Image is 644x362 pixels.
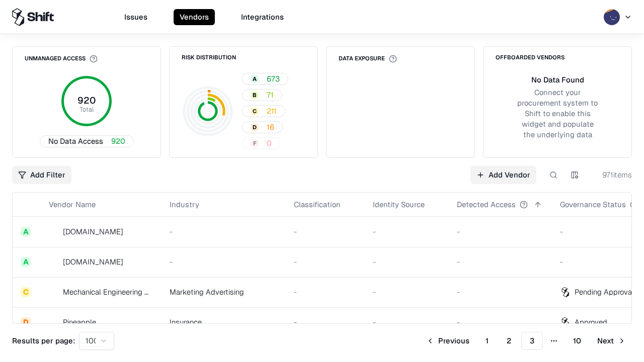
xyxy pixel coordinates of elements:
button: Next [591,332,632,350]
div: A [251,75,259,83]
span: No Data Access [48,136,103,146]
div: A [21,257,31,267]
div: Mechanical Engineering World [63,287,153,297]
div: - [294,256,357,267]
div: Industry [170,199,199,210]
button: C211 [242,105,285,117]
span: 16 [267,122,274,132]
div: - [373,226,441,237]
div: Governance Status [560,199,626,210]
div: - [373,317,441,327]
button: 3 [521,332,543,350]
div: D [21,317,31,327]
div: D [251,123,259,131]
div: Pending Approval [575,287,634,297]
div: Identity Source [373,199,425,210]
p: Results per page: [12,335,75,346]
div: Risk Distribution [182,55,236,60]
div: [DOMAIN_NAME] [63,256,123,267]
button: Integrations [235,9,290,25]
div: - [294,287,357,297]
div: Unmanaged Access [25,55,98,63]
div: C [251,107,259,115]
div: - [457,226,544,237]
img: madisonlogic.com [49,257,59,267]
div: - [457,287,544,297]
button: A673 [242,73,288,85]
div: No Data Found [531,74,584,85]
div: C [21,287,31,297]
div: 971 items [592,169,632,180]
div: - [373,256,441,267]
button: Add Filter [12,166,71,184]
div: Connect your procurement system to Shift to enable this widget and populate the underlying data [516,87,599,140]
button: Issues [118,9,153,25]
tspan: 920 [77,95,96,106]
span: 673 [267,73,280,84]
div: - [373,287,441,297]
div: Classification [294,199,341,210]
span: 211 [267,106,277,116]
button: No Data Access920 [40,135,134,147]
button: B71 [242,89,282,101]
div: B [251,91,259,99]
div: - [170,226,278,237]
div: - [457,256,544,267]
img: automat-it.com [49,227,59,237]
div: Insurance [170,317,278,327]
div: Data Exposure [339,55,397,63]
button: Vendors [174,9,215,25]
button: 1 [477,332,497,350]
span: 71 [267,89,274,100]
div: Offboarded Vendors [496,55,565,60]
div: - [457,317,544,327]
tspan: Total [79,105,94,114]
a: Add Vendor [470,166,536,184]
div: Vendor Name [49,199,96,210]
div: - [294,317,357,327]
button: Previous [420,332,475,350]
div: Approved [575,317,607,327]
div: Marketing Advertising [170,287,278,297]
nav: pagination [420,332,632,350]
div: - [294,226,357,237]
button: 10 [565,332,589,350]
img: Pineapple [49,317,59,327]
div: [DOMAIN_NAME] [63,226,123,237]
button: D16 [242,121,283,133]
span: 920 [111,136,125,146]
div: Pineapple [63,317,96,327]
div: Detected Access [457,199,516,210]
div: A [21,227,31,237]
div: - [170,256,278,267]
img: Mechanical Engineering World [49,287,59,297]
button: 2 [499,332,519,350]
